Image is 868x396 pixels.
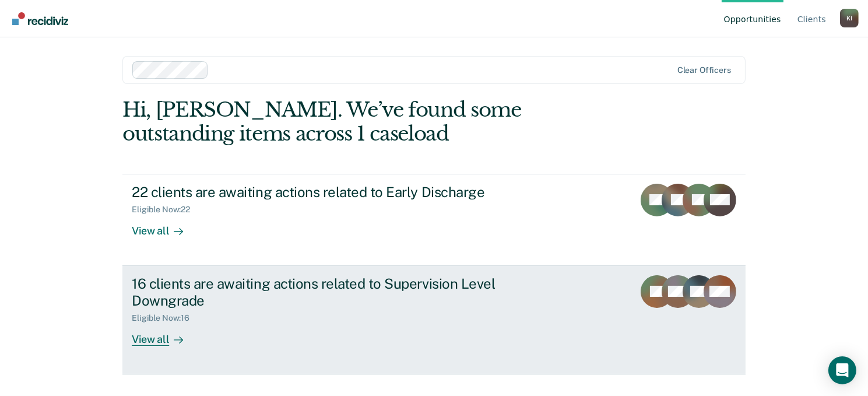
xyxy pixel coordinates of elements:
[840,9,859,27] div: K I
[122,174,746,266] a: 22 clients are awaiting actions related to Early DischargeEligible Now:22View all
[122,266,746,374] a: 16 clients are awaiting actions related to Supervision Level DowngradeEligible Now:16View all
[132,313,199,323] div: Eligible Now : 16
[677,65,731,75] div: Clear officers
[132,184,541,201] div: 22 clients are awaiting actions related to Early Discharge
[828,356,856,384] div: Open Intercom Messenger
[132,205,199,215] div: Eligible Now : 22
[132,215,197,237] div: View all
[132,275,541,309] div: 16 clients are awaiting actions related to Supervision Level Downgrade
[12,12,68,25] img: Recidiviz
[132,323,197,346] div: View all
[840,9,859,27] button: Profile dropdown button
[122,98,621,146] div: Hi, [PERSON_NAME]. We’ve found some outstanding items across 1 caseload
